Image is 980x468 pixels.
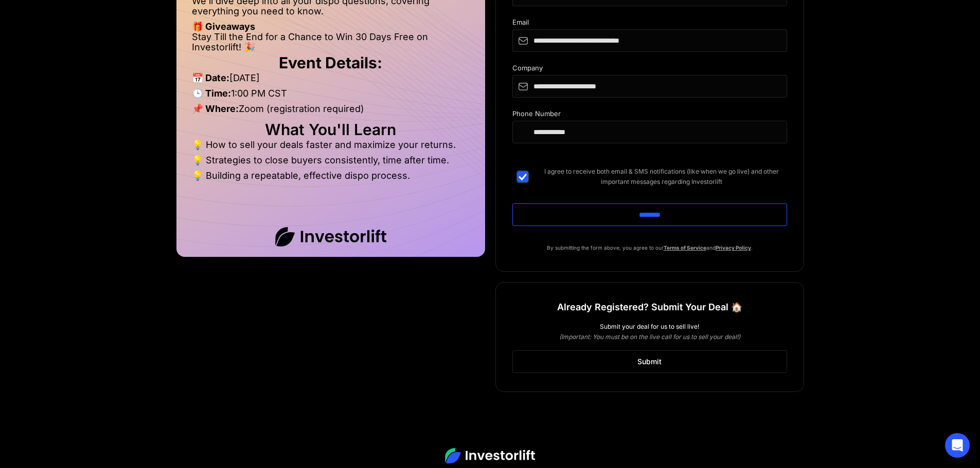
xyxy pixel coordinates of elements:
div: Open Intercom Messenger [945,433,970,458]
div: Submit your deal for us to sell live! [512,322,787,332]
div: Company [512,64,787,75]
strong: 📌 Where: [192,103,239,114]
li: 💡 How to sell your deals faster and maximize your returns. [192,140,470,155]
h2: What You'll Learn [192,124,470,135]
strong: 🎁 Giveaways [192,21,255,32]
li: 💡 Strategies to close buyers consistently, time after time. [192,155,470,171]
p: By submitting the form above, you agree to our and . [512,242,787,253]
li: Stay Till the End for a Chance to Win 30 Days Free on Investorlift! 🎉 [192,32,470,52]
strong: 🕒 Time: [192,88,231,99]
div: Email [512,18,787,29]
a: Privacy Policy [716,245,751,251]
li: 💡 Building a repeatable, effective dispo process. [192,171,470,181]
span: I agree to receive both email & SMS notifications (like when we go live) and other important mess... [536,166,787,187]
em: (Important: You must be on the live call for us to sell your deal!) [559,333,740,341]
li: 1:00 PM CST [192,88,470,104]
strong: Event Details: [279,53,382,72]
a: Submit [512,350,787,373]
a: Terms of Service [664,245,706,251]
strong: 📅 Date: [192,72,229,83]
h1: Already Registered? Submit Your Deal 🏠 [557,298,742,316]
li: Zoom (registration required) [192,104,470,119]
li: [DATE] [192,73,470,88]
div: Phone Number [512,110,787,121]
